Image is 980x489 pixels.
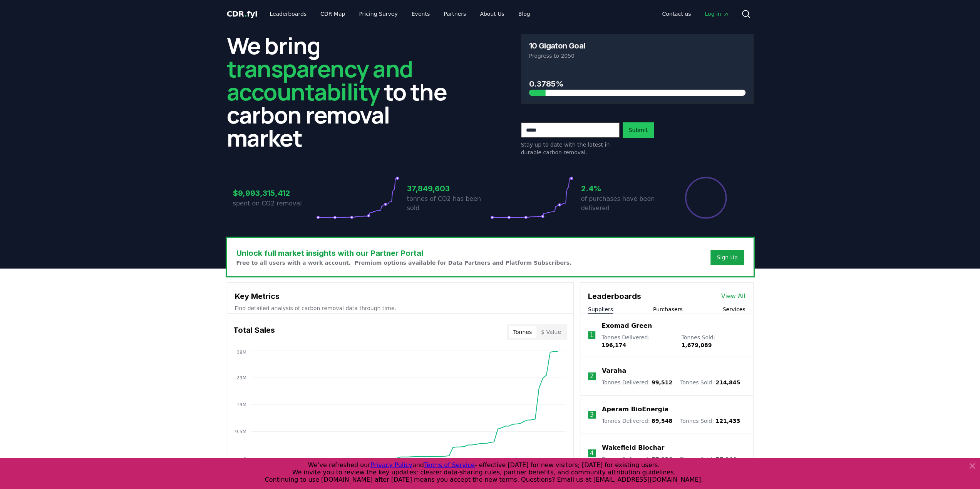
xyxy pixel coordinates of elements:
span: 1,679,089 [681,342,712,348]
tspan: 9.5M [235,429,246,434]
h3: 2.4% [581,183,664,194]
span: 99,512 [652,379,672,386]
a: Partners [437,7,472,21]
tspan: 19M [236,402,246,407]
button: Submit [623,122,654,138]
p: Tonnes Sold : [680,379,740,386]
p: Tonnes Sold : [680,417,740,425]
span: 57,936 [652,456,672,462]
h3: 10 Gigaton Goal [529,42,585,50]
h3: 0.3785% [529,78,745,90]
tspan: 38M [236,350,246,355]
a: Varaha [602,366,626,376]
span: 196,174 [601,342,626,348]
button: Tonnes [509,326,536,338]
p: Tonnes Delivered : [601,334,673,349]
p: spent on CO2 removal [233,199,316,208]
a: Aperam BioEnergia [602,405,668,414]
a: CDR Map [314,7,351,21]
tspan: 29M [236,375,246,381]
nav: Main [656,7,735,21]
h2: We bring to the carbon removal market [227,34,459,149]
a: About Us [474,7,510,21]
p: Tonnes Sold : [680,456,736,463]
span: Log in [705,10,729,18]
p: 1 [590,330,593,340]
p: 2 [590,372,594,381]
nav: Main [263,7,536,21]
p: Find detailed analysis of carbon removal data through time. [235,304,566,312]
a: Wakefield Biochar [602,443,664,452]
p: 3 [590,410,594,419]
h3: Total Sales [233,324,275,340]
span: 57,944 [715,456,736,462]
a: Events [405,7,436,21]
span: 121,433 [715,418,740,424]
span: . [244,9,247,18]
a: Exomad Green [601,321,652,330]
div: Percentage of sales delivered [684,176,727,219]
p: 4 [590,449,594,458]
p: Tonnes Delivered : [602,379,672,386]
a: Log in [699,7,735,21]
button: Purchasers [653,305,683,313]
p: of purchases have been delivered [581,194,664,213]
a: Leaderboards [263,7,313,21]
a: CDR.fyi [227,8,258,19]
span: 214,845 [715,379,740,386]
tspan: 0 [243,456,246,461]
button: Suppliers [588,305,613,313]
p: Tonnes Delivered : [602,456,672,463]
p: Tonnes Delivered : [602,417,672,425]
a: Sign Up [717,254,737,261]
a: Contact us [656,7,697,21]
button: Services [722,305,745,313]
span: CDR fyi [227,9,258,18]
button: Sign Up [710,250,744,265]
a: View All [721,292,745,301]
span: 89,548 [652,418,672,424]
p: Tonnes Sold : [681,334,745,349]
span: transparency and accountability [227,53,413,107]
button: $ Value [536,326,566,338]
h3: Key Metrics [235,290,566,302]
h3: Unlock full market insights with our Partner Portal [236,247,572,259]
p: Progress to 2050 [529,52,745,60]
a: Blog [512,7,536,21]
p: Stay up to date with the latest in durable carbon removal. [521,141,620,156]
p: tonnes of CO2 has been sold [407,194,490,213]
h3: 37,849,603 [407,183,490,194]
p: Free to all users with a work account. Premium options available for Data Partners and Platform S... [236,259,572,267]
h3: $9,993,315,412 [233,187,316,199]
h3: Leaderboards [588,290,641,302]
a: Pricing Survey [353,7,404,21]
